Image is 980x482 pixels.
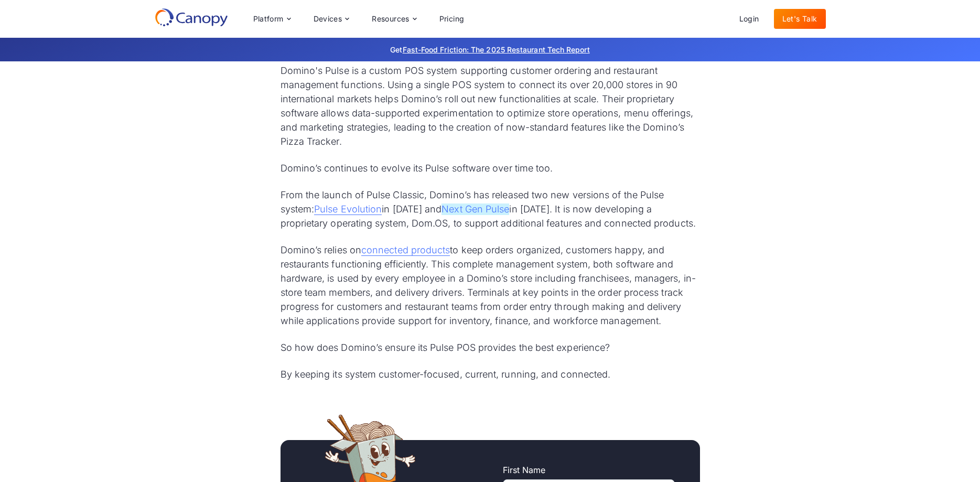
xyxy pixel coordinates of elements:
[245,8,299,29] div: Platform
[441,203,509,215] a: Next Gen Pulse
[281,243,700,328] p: Domino’s relies on to keep orders organized, customers happy, and restaurants functioning efficie...
[253,15,284,23] div: Platform
[281,63,700,148] p: Domino's Pulse is a custom POS system supporting customer ordering and restaurant management func...
[281,340,700,355] p: So how does Domino’s ensure its Pulse POS provides the best experience?
[431,9,473,29] a: Pricing
[314,203,382,215] a: Pulse Evolution
[233,44,747,55] p: Get
[281,367,700,381] p: By keeping its system customer-focused, current, running, and connected.
[281,188,700,230] p: From the launch of Pulse Classic, Domino’s has released two new versions of the Pulse system: in ...
[731,9,768,29] a: Login
[774,9,826,29] a: Let's Talk
[363,8,424,29] div: Resources
[281,161,700,175] p: Domino’s continues to evolve its Pulse software over time too.
[361,244,450,256] a: connected products
[314,15,342,23] div: Devices
[503,465,546,475] span: First Name
[403,45,590,54] a: Fast-Food Friction: The 2025 Restaurant Tech Report
[372,15,410,23] div: Resources
[305,8,358,29] div: Devices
